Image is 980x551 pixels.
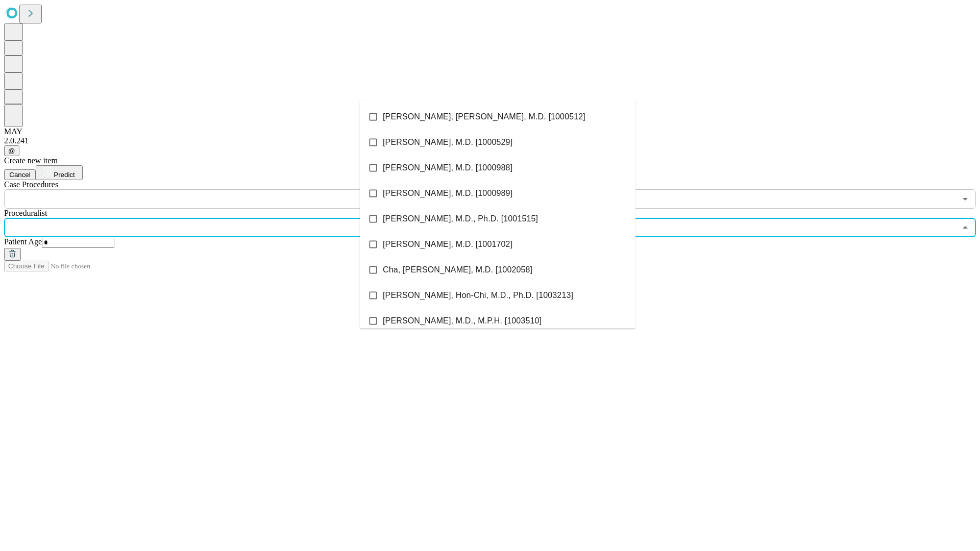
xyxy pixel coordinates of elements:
[4,136,976,145] div: 2.0.241
[383,213,538,225] span: [PERSON_NAME], M.D., Ph.D. [1001515]
[383,315,542,327] span: [PERSON_NAME], M.D., M.P.H. [1003510]
[4,145,19,156] button: @
[9,171,31,179] span: Cancel
[54,171,75,179] span: Predict
[958,220,972,235] button: Close
[383,187,512,199] span: [PERSON_NAME], M.D. [1000989]
[4,169,36,180] button: Cancel
[383,111,585,123] span: [PERSON_NAME], [PERSON_NAME], M.D. [1000512]
[383,289,573,302] span: [PERSON_NAME], Hon-Chi, M.D., Ph.D. [1003213]
[36,165,83,180] button: Predict
[4,237,42,246] span: Patient Age
[4,180,58,189] span: Scheduled Procedure
[383,238,512,251] span: [PERSON_NAME], M.D. [1001702]
[958,192,972,206] button: Open
[383,264,532,276] span: Cha, [PERSON_NAME], M.D. [1002058]
[8,147,15,155] span: @
[4,127,976,136] div: MAY
[383,162,512,174] span: [PERSON_NAME], M.D. [1000988]
[4,156,58,165] span: Create new item
[4,209,47,217] span: Proceduralist
[383,136,512,148] span: [PERSON_NAME], M.D. [1000529]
